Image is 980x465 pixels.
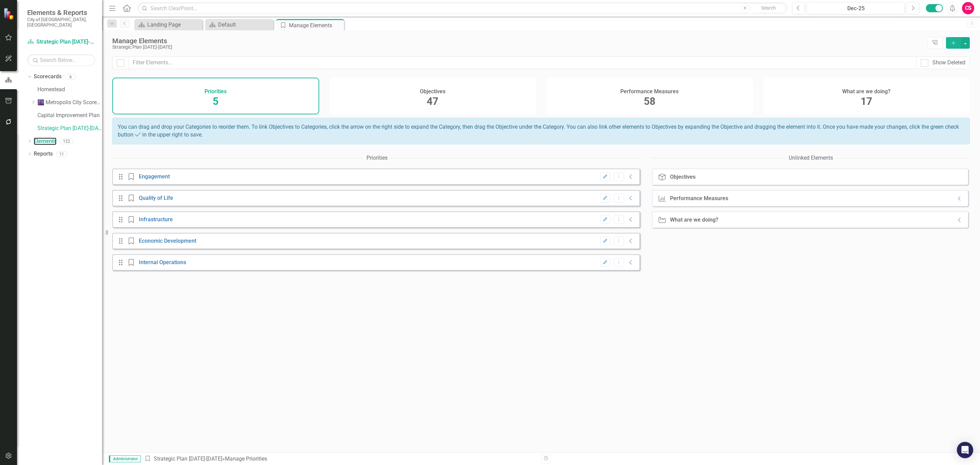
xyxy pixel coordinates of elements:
img: ClearPoint Strategy [3,8,15,20]
h4: Objectives [420,89,445,95]
a: Landing Page [136,20,201,29]
div: You can drag and drop your Categories to reorder them. To link Objectives to Categories, click th... [112,118,970,144]
input: Filter Elements... [128,57,917,69]
span: 5 [213,95,218,107]
div: 6 [65,74,76,80]
div: 122 [60,138,73,144]
div: Show Deleted [932,59,965,67]
span: 47 [427,95,438,107]
a: Homestead [37,86,102,94]
span: Search [761,5,776,11]
small: City of [GEOGRAPHIC_DATA], [GEOGRAPHIC_DATA] [27,17,95,28]
h4: Performance Measures [620,89,679,95]
button: CS [962,2,974,14]
div: Manage Elements [112,37,924,45]
div: What are we doing? [670,217,718,223]
input: Search Below... [27,54,95,66]
div: Manage Elements [289,21,342,30]
a: Economic Development [139,238,196,244]
h4: What are we doing? [842,89,891,95]
div: Priorities [366,154,388,162]
span: 58 [644,95,655,107]
span: Administrator [109,455,141,462]
a: Default [207,20,272,29]
a: Infrastructure [139,216,173,223]
div: Unlinked Elements [789,154,833,162]
button: Dec-25 [807,2,905,14]
div: Open Intercom Messenger [957,442,973,458]
a: Capital Improvement Plan [37,112,102,119]
a: Strategic Plan [DATE]-[DATE] [154,455,222,462]
div: Default [218,20,272,29]
div: 11 [56,151,67,157]
div: Strategic Plan [DATE]-[DATE] [112,45,924,50]
a: 🌆 Metropolis City Scorecard [37,99,102,107]
a: Elements [34,138,56,145]
span: Elements & Reports [27,9,95,17]
a: Strategic Plan [DATE]-[DATE] [37,125,102,132]
a: Strategic Plan [DATE]-[DATE] [27,38,95,46]
div: Dec-25 [809,4,902,13]
a: Scorecards [34,73,62,81]
span: 17 [861,95,872,107]
div: » Manage Priorities [144,455,536,463]
a: Internal Operations [139,259,186,266]
a: Quality of Life [139,195,173,201]
h4: Priorities [205,89,227,95]
div: Performance Measures [670,195,728,202]
a: Reports [34,150,53,158]
a: Engagement [139,173,170,180]
button: Search [751,3,785,13]
div: Landing Page [147,20,201,29]
input: Search ClearPoint... [138,2,787,14]
div: Objectives [670,174,696,180]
